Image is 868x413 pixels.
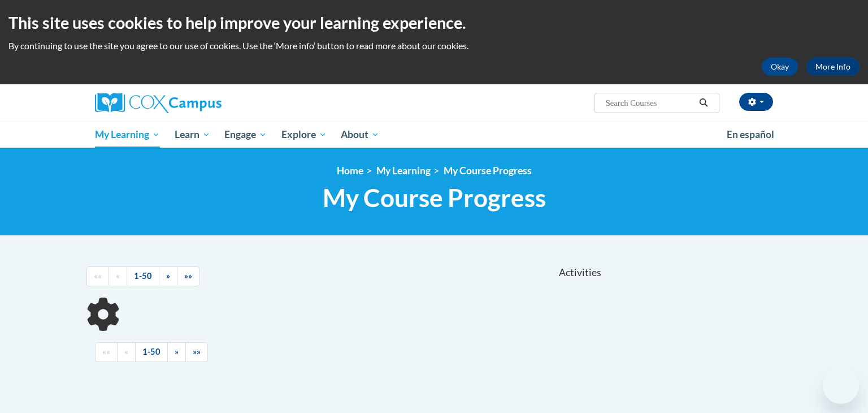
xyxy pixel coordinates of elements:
a: My Learning [376,165,431,177]
a: Cox Campus [95,93,310,113]
h2: This site uses cookies to help improve your learning experience. [8,11,860,34]
span: » [175,347,179,356]
a: Next [167,342,186,362]
a: 1-50 [127,266,159,286]
iframe: Button to launch messaging window [823,368,859,404]
a: Engage [217,122,274,148]
span: »» [184,271,192,281]
a: En español [719,123,782,147]
span: «« [94,271,102,281]
button: Account Settings [739,93,773,111]
a: Previous [108,266,127,286]
span: » [166,271,170,281]
input: Search Courses [605,96,695,110]
span: Learn [175,128,210,141]
span: My Learning [95,128,160,141]
span: My Course Progress [323,183,546,213]
a: My Course Progress [444,165,532,177]
a: Previous [117,342,136,362]
a: End [185,342,208,362]
span: Explore [281,128,327,141]
span: Activities [559,266,601,279]
span: »» [193,347,201,356]
p: By continuing to use the site you agree to our use of cookies. Use the ‘More info’ button to read... [8,40,860,52]
span: About [341,128,379,141]
a: Home [337,165,363,177]
img: Cox Campus [95,93,222,113]
span: Engage [224,128,267,141]
a: Begining [95,342,118,362]
a: More Info [806,58,860,76]
a: Explore [274,122,334,148]
a: About [334,122,387,148]
a: Next [159,266,177,286]
span: « [116,271,120,281]
span: « [124,347,128,356]
a: My Learning [88,122,167,148]
button: Search [695,96,712,110]
a: End [177,266,199,286]
span: En español [727,128,774,140]
a: 1-50 [135,342,168,362]
button: Okay [762,58,798,76]
a: Learn [167,122,218,148]
div: Main menu [78,122,790,148]
span: «« [102,347,110,356]
a: Begining [86,266,109,286]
